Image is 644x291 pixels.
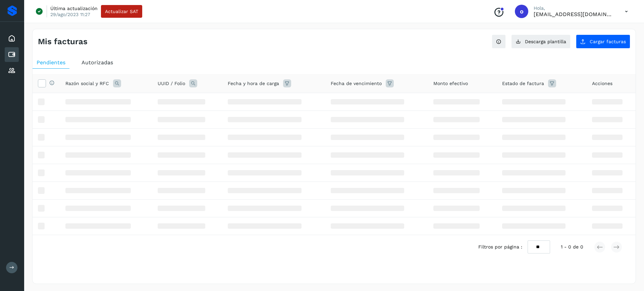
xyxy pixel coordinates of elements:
div: Proveedores [5,63,19,78]
button: Descarga plantilla [511,34,571,49]
p: 29/ago/2023 11:27 [50,11,90,17]
button: Cargar facturas [576,34,630,49]
p: Hola, [534,5,614,11]
p: orlando@rfllogistics.com.mx [534,11,614,17]
button: Actualizar SAT [101,5,142,18]
div: Cuentas por pagar [5,47,19,62]
span: Fecha de vencimiento [331,80,382,87]
span: Razón social y RFC [65,80,109,87]
span: Filtros por página : [478,243,522,250]
span: Actualizar SAT [105,9,138,14]
span: Acciones [592,80,612,87]
span: Descarga plantilla [525,39,566,44]
span: Estado de factura [502,80,544,87]
p: Última actualización [50,5,98,11]
div: Inicio [5,31,19,46]
span: Autorizadas [82,59,113,66]
span: UUID / Folio [158,80,185,87]
span: Monto efectivo [433,80,468,87]
span: Fecha y hora de carga [228,80,279,87]
span: Cargar facturas [590,39,626,44]
span: Pendientes [37,59,65,66]
h4: Mis facturas [38,37,88,47]
span: 1 - 0 de 0 [561,243,583,250]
